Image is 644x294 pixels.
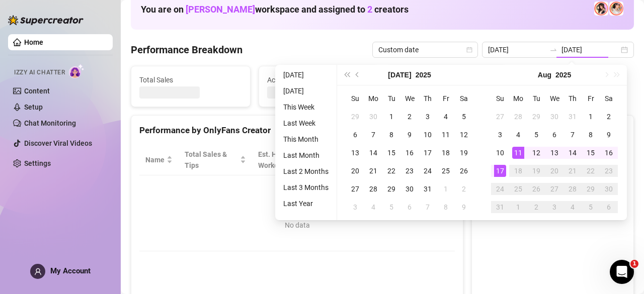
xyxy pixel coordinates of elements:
[139,124,455,137] div: Performance by OnlyFans Creator
[24,103,43,111] a: Setup
[14,68,65,77] span: Izzy AI Chatter
[333,149,370,171] span: Sales / Hour
[549,46,557,54] span: to
[131,43,243,57] h4: Performance Breakdown
[258,149,312,171] div: Est. Hours Worked
[145,154,165,165] span: Name
[141,4,409,15] h1: You are on workspace and assigned to creators
[149,220,445,231] div: No data
[561,44,619,55] input: End date
[185,149,238,171] span: Total Sales & Tips
[594,2,608,16] img: Holly
[139,145,179,175] th: Name
[378,42,472,57] span: Custom date
[34,268,42,275] span: user
[50,266,91,275] span: My Account
[8,15,84,25] img: logo-BBDzfeDw.svg
[630,260,638,268] span: 1
[186,4,255,15] span: [PERSON_NAME]
[327,145,384,175] th: Sales / Hour
[24,119,76,127] a: Chat Monitoring
[390,149,441,171] span: Chat Conversion
[24,139,92,147] a: Discover Viral Videos
[395,74,498,85] span: Messages Sent
[69,64,85,78] img: AI Chatter
[488,44,545,55] input: Start date
[24,38,43,46] a: Home
[24,87,50,95] a: Content
[367,4,372,15] span: 2
[549,46,557,54] span: swap-right
[384,145,455,175] th: Chat Conversion
[610,260,634,284] iframe: Intercom live chat
[24,159,51,167] a: Settings
[139,74,242,85] span: Total Sales
[480,124,625,137] div: Sales by OnlyFans Creator
[267,74,370,85] span: Active Chats
[466,47,472,53] span: calendar
[179,145,252,175] th: Total Sales & Tips
[609,2,623,16] img: 𝖍𝖔𝖑𝖑𝖞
